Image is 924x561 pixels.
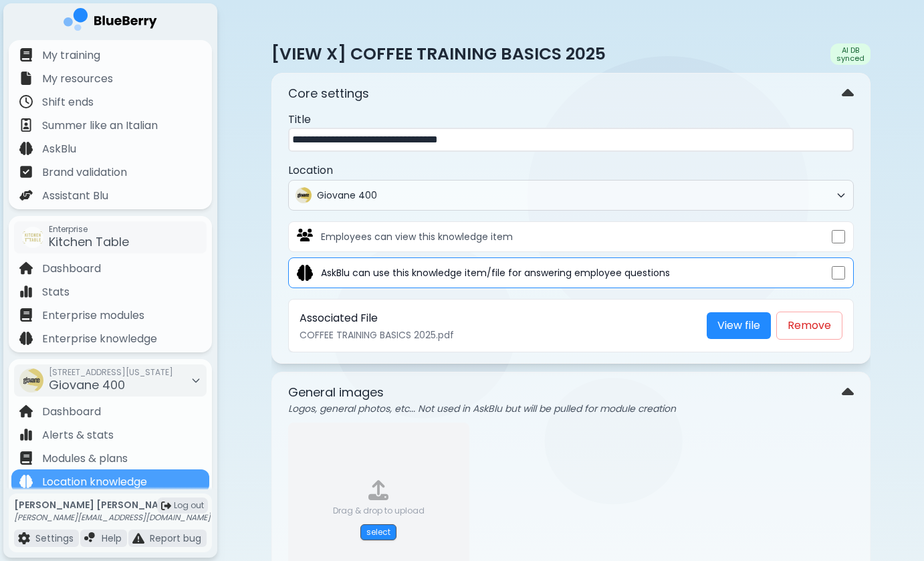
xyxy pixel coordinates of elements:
img: file icon [19,332,33,345]
p: Summer like an Italian [42,118,158,134]
p: General images [288,383,384,402]
span: Kitchen Table [49,233,129,250]
p: [PERSON_NAME][EMAIL_ADDRESS][DOMAIN_NAME] [14,512,211,523]
p: [PERSON_NAME] [PERSON_NAME] [14,499,211,511]
img: company thumbnail [19,368,43,392]
img: AI Brain [297,265,313,281]
p: Assistant Blu [42,188,108,204]
img: down chevron [842,383,854,403]
span: Enterprise [49,224,129,235]
p: Title [288,112,854,128]
p: Enterprise knowledge [42,331,157,347]
span: Log out [174,500,204,511]
p: Location knowledge [42,474,147,490]
p: Core settings [288,84,369,103]
p: Dashboard [42,261,101,277]
div: Drag & drop to upload [333,506,425,516]
img: file icon [132,532,144,544]
button: Remove [776,312,842,340]
p: COFFEE TRAINING BASICS 2025.pdf [300,329,696,341]
p: Settings [35,532,74,544]
img: file icon [19,428,33,441]
p: AskBlu [42,141,76,157]
p: AskBlu can use this knowledge item/file for answering employee questions [321,267,670,279]
img: file icon [19,142,33,155]
img: file icon [19,308,33,322]
img: file icon [19,285,33,298]
img: logout [161,501,171,511]
p: Brand validation [42,164,127,181]
img: company thumbnail [296,187,312,203]
p: [VIEW X] COFFEE TRAINING BASICS 2025 [271,43,606,65]
a: View file [707,312,771,339]
p: Location [288,162,854,179]
img: People [297,229,313,241]
img: upload [368,480,388,500]
p: Enterprise modules [42,308,144,324]
img: down chevron [842,84,854,104]
p: Stats [42,284,70,300]
div: AI DB synced [830,43,871,65]
p: Dashboard [42,404,101,420]
p: Alerts & stats [42,427,114,443]
p: Employees can view this knowledge item [321,231,513,243]
p: Shift ends [42,94,94,110]
p: My training [42,47,100,64]
span: [STREET_ADDRESS][US_STATE] [49,367,173,378]
span: Giovane 400 [49,376,125,393]
p: My resources [42,71,113,87]
p: Modules & plans [42,451,128,467]
img: company thumbnail [22,227,43,248]
img: file icon [19,72,33,85]
img: company logo [64,8,157,35]
img: file icon [19,261,33,275]
button: select [360,524,396,540]
img: file icon [19,451,33,465]
img: file icon [18,532,30,544]
img: file icon [19,48,33,62]
img: file icon [84,532,96,544]
img: file icon [19,118,33,132]
span: Giovane 400 [317,189,830,201]
img: file icon [19,95,33,108]
p: Help [102,532,122,544]
img: file icon [19,165,33,179]
img: file icon [19,405,33,418]
h3: Associated File [300,310,696,326]
p: Logos, general photos, etc... Not used in AskBlu but will be pulled for module creation [288,403,854,415]
img: file icon [19,189,33,202]
p: Report bug [150,532,201,544]
img: file icon [19,475,33,488]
